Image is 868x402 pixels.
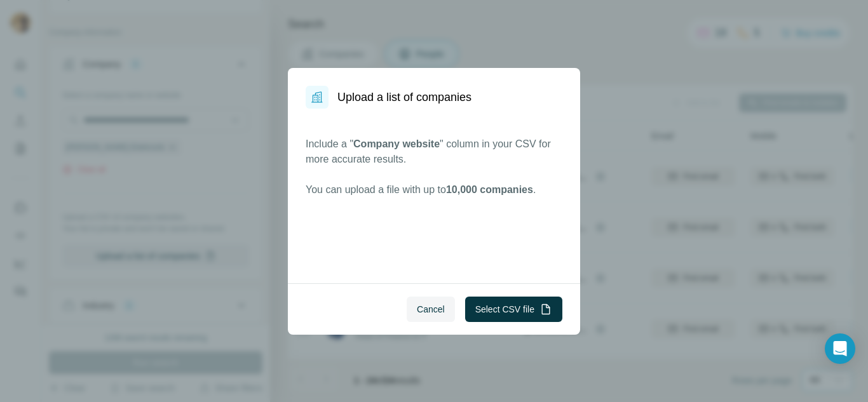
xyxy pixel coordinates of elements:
div: Open Intercom Messenger [825,333,855,364]
button: Select CSV file [465,297,562,322]
h1: Upload a list of companies [337,88,471,106]
span: Cancel [417,303,445,316]
p: Include a " " column in your CSV for more accurate results. [306,137,562,167]
span: Company website [353,138,440,149]
span: 10,000 companies [446,184,533,195]
p: You can upload a file with up to . [306,182,562,198]
button: Cancel [407,297,455,322]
